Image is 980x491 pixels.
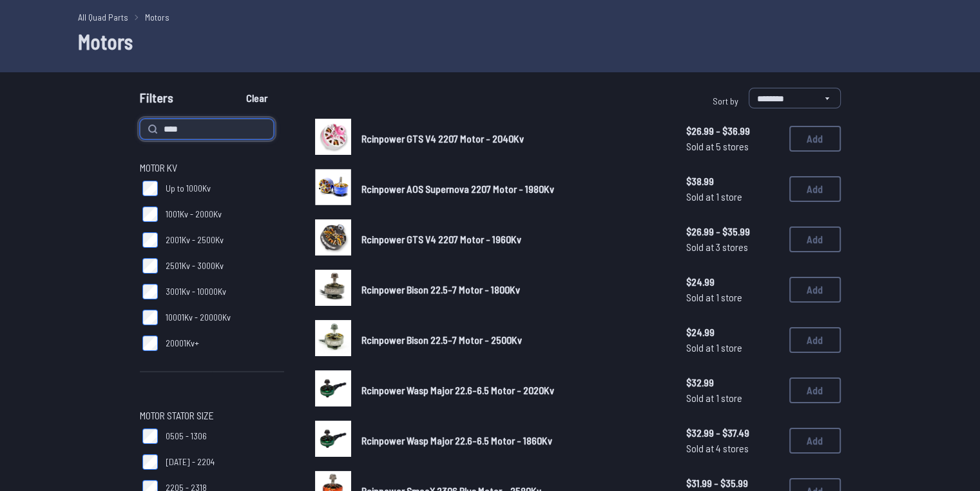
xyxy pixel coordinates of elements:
[140,160,177,175] span: Motor KV
[361,181,666,197] a: Rcinpower AOS Supernova 2207 Motor - 1980Kv
[686,375,779,390] span: $32.99
[361,334,522,346] span: Rcinpower Bison 22.5-7 Motor - 2500Kv
[166,182,211,195] span: Up to 1000Kv
[315,119,351,155] img: image
[361,233,521,245] span: Rcinpower GTS V4 2207 Motor - 1960Kv
[789,327,841,353] button: Add
[166,285,226,298] span: 3001Kv - 10000Kv
[686,274,779,290] span: $24.99
[686,224,779,239] span: $26.99 - $35.99
[686,425,779,441] span: $32.99 - $37.49
[142,258,158,274] input: 2501Kv - 3000Kv
[145,10,169,24] a: Motors
[361,383,666,398] a: Rcinpower Wasp Major 22.6-6.5 Motor - 2020Kv
[142,310,158,325] input: 10001Kv - 20000Kv
[749,88,841,108] select: Sort by
[166,456,215,468] span: [DATE] - 2204
[686,390,779,406] span: Sold at 1 store
[361,384,554,396] span: Rcinpower Wasp Major 22.6-6.5 Motor - 2020Kv
[235,88,278,108] button: Clear
[789,428,841,454] button: Add
[142,336,158,351] input: 20001Kv+
[140,88,173,114] span: Filters
[315,270,351,310] a: image
[315,421,351,457] img: image
[789,176,841,202] button: Add
[140,408,214,423] span: Motor Stator Size
[686,123,779,139] span: $26.99 - $36.99
[142,206,158,222] input: 1001Kv - 2000Kv
[361,183,554,195] span: Rcinpower AOS Supernova 2207 Motor - 1980Kv
[315,219,351,256] img: image
[315,320,351,356] img: image
[361,282,666,297] a: Rcinpower Bison 22.5-7 Motor - 1800Kv
[361,283,520,296] span: Rcinpower Bison 22.5-7 Motor - 1800Kv
[166,234,224,246] span: 2001Kv - 2500Kv
[166,430,207,443] span: 0505 - 1306
[315,169,351,209] a: image
[142,428,158,444] input: 0505 - 1306
[78,26,903,57] h1: Motors
[789,126,841,152] button: Add
[315,421,351,461] a: image
[686,325,779,340] span: $24.99
[686,476,779,491] span: $31.99 - $35.99
[315,219,351,259] a: image
[686,340,779,356] span: Sold at 1 store
[361,434,552,446] span: Rcinpower Wasp Major 22.6-6.5 Motor - 1860Kv
[789,377,841,403] button: Add
[142,284,158,299] input: 3001Kv - 10000Kv
[166,311,231,324] span: 10001Kv - 20000Kv
[166,259,224,272] span: 2501Kv - 3000Kv
[142,454,158,470] input: [DATE] - 2204
[686,139,779,154] span: Sold at 5 stores
[166,337,199,350] span: 20001Kv+
[686,189,779,205] span: Sold at 1 store
[78,10,128,24] a: All Quad Parts
[686,174,779,189] span: $38.99
[166,208,222,221] span: 1001Kv - 2000Kv
[686,441,779,456] span: Sold at 4 stores
[315,370,351,406] img: image
[361,332,666,348] a: Rcinpower Bison 22.5-7 Motor - 2500Kv
[713,95,738,106] span: Sort by
[361,232,666,247] a: Rcinpower GTS V4 2207 Motor - 1960Kv
[361,131,666,146] a: Rcinpower GTS V4 2207 Motor - 2040Kv
[686,290,779,305] span: Sold at 1 store
[789,277,841,303] button: Add
[315,320,351,360] a: image
[142,181,158,196] input: Up to 1000Kv
[315,169,351,205] img: image
[789,226,841,252] button: Add
[315,119,351,159] a: image
[315,270,351,306] img: image
[686,239,779,255] span: Sold at 3 stores
[361,132,524,145] span: Rcinpower GTS V4 2207 Motor - 2040Kv
[315,370,351,410] a: image
[361,433,666,448] a: Rcinpower Wasp Major 22.6-6.5 Motor - 1860Kv
[142,232,158,248] input: 2001Kv - 2500Kv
